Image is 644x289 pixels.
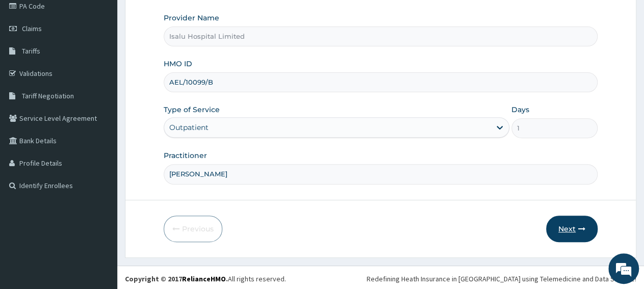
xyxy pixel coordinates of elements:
button: Previous [164,216,222,242]
label: Days [511,104,529,115]
label: Practitioner [164,150,207,161]
input: Enter Name [164,164,598,184]
span: Tariff Negotiation [22,91,74,100]
a: RelianceHMO [182,274,226,283]
span: Tariffs [22,46,40,56]
span: Claims [22,24,42,33]
div: Redefining Heath Insurance in [GEOGRAPHIC_DATA] using Telemedicine and Data Science! [367,274,636,284]
div: Outpatient [169,122,209,133]
span: We're online! [59,82,141,185]
button: Next [546,216,598,242]
strong: Copyright © 2017 . [125,274,228,283]
label: Provider Name [164,13,219,23]
textarea: Type your message and hit 'Enter' [5,186,194,222]
input: Enter HMO ID [164,72,598,92]
img: d_794563401_company_1708531726252_794563401 [19,51,41,76]
div: Chat with us now [53,57,171,70]
div: Minimize live chat window [167,5,192,30]
label: Type of Service [164,104,220,115]
label: HMO ID [164,59,192,69]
